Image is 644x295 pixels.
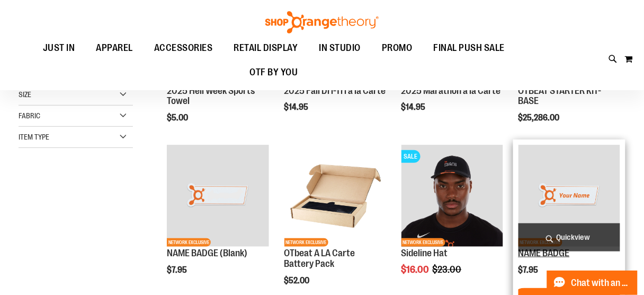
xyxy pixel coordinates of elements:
[547,271,638,295] button: Chat with an Expert
[96,36,133,60] span: APPAREL
[518,145,620,248] a: Product image for NAME BADGENETWORK EXCLUSIVE
[167,238,211,247] span: NETWORK EXCLUSIVE
[234,36,298,60] span: RETAIL DISPLAY
[167,145,269,247] img: NAME BADGE (Blank)
[19,133,49,141] span: Item Type
[371,36,423,60] a: PROMO
[518,145,620,247] img: Product image for NAME BADGE
[154,36,213,60] span: ACCESSORIES
[401,85,501,96] a: 2025 Marathon à la Carte
[423,36,516,60] a: FINAL PUSH SALE
[223,36,309,60] a: RETAIL DISPLAY
[319,36,361,60] span: IN STUDIO
[518,85,602,107] a: OTBEAT STARTER KIT- BASE
[167,113,190,123] span: $5.00
[32,36,86,60] a: JUST IN
[518,265,540,275] span: $7.95
[284,102,310,112] span: $14.95
[19,90,31,99] span: Size
[309,36,372,60] a: IN STUDIO
[401,145,503,248] a: Sideline Hat primary imageSALENETWORK EXCLUSIVE
[401,264,431,275] span: $16.00
[382,36,413,60] span: PROMO
[167,265,189,275] span: $7.95
[264,11,380,33] img: Shop Orangetheory
[167,248,247,258] a: NAME BADGE (Blank)
[401,102,427,112] span: $14.95
[86,36,144,60] a: APPAREL
[433,264,463,275] span: $23.00
[571,278,631,288] span: Chat with an Expert
[401,145,503,247] img: Sideline Hat primary image
[284,238,328,247] span: NETWORK EXCLUSIVE
[401,248,448,258] a: Sideline Hat
[518,248,570,258] a: NAME BADGE
[144,36,223,60] a: ACCESSORIES
[284,248,355,269] a: OTbeat A LA Carte Battery Pack
[284,145,386,248] a: Product image for OTbeat A LA Carte Battery PackNETWORK EXCLUSIVE
[43,36,75,60] span: JUST IN
[518,113,561,123] span: $25,286.00
[167,85,255,107] a: 2025 Hell Week Sports Towel
[434,36,505,60] span: FINAL PUSH SALE
[284,85,386,96] a: 2025 Fall Dri-Tri à la Carte
[19,111,40,120] span: Fabric
[167,145,269,248] a: NAME BADGE (Blank)NETWORK EXCLUSIVE
[239,60,309,85] a: OTF BY YOU
[401,238,445,247] span: NETWORK EXCLUSIVE
[284,276,311,285] span: $52.00
[250,60,298,84] span: OTF BY YOU
[284,145,386,247] img: Product image for OTbeat A LA Carte Battery Pack
[401,150,421,163] span: SALE
[518,223,620,251] a: Quickview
